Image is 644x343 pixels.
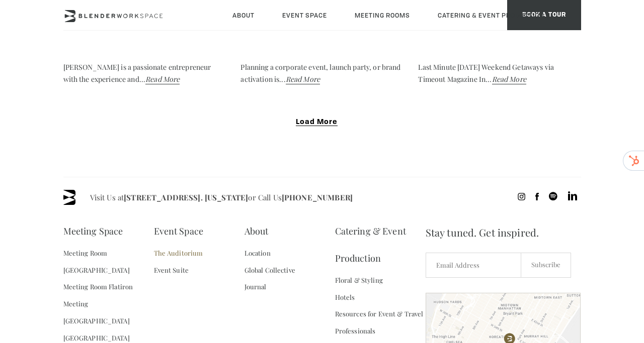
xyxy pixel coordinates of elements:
[63,61,226,85] p: [PERSON_NAME] is a passionate entrepreneur with the experience and...
[521,253,571,278] input: Subscribe
[426,253,522,278] input: Email Address
[245,217,269,245] a: About
[335,289,355,306] a: Hotels
[63,295,154,329] a: Meeting [GEOGRAPHIC_DATA]
[90,190,353,205] span: Visit Us at or Call Us
[63,217,123,245] a: Meeting Space
[245,245,271,262] a: Location
[154,245,203,262] a: The Auditorium
[282,192,353,202] a: [PHONE_NUMBER]
[63,245,154,279] a: Meeting Room [GEOGRAPHIC_DATA]
[426,217,581,248] span: Stay tuned. Get inspired.
[63,118,581,127] button: Load More
[63,278,133,295] a: Meeting Room Flatiron
[154,217,203,245] a: Event Space
[335,272,383,289] a: Floral & Styling
[124,192,248,202] a: [STREET_ADDRESS]. [US_STATE]
[335,305,426,339] a: Resources for Event & Travel Professionals
[418,61,581,85] p: Last Minute [DATE] Weekend Getaways via Timeout Magazine In...
[335,217,426,272] a: Catering & Event Production
[245,262,295,279] a: Global Collective
[245,278,267,295] a: Journal
[296,119,338,126] span: Load More
[154,262,189,279] a: Event Suite
[492,74,526,84] a: Read More
[145,74,180,84] a: Read More
[286,74,320,84] a: Read More
[240,61,403,85] p: Planning a corporate event, launch party, or brand activation is...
